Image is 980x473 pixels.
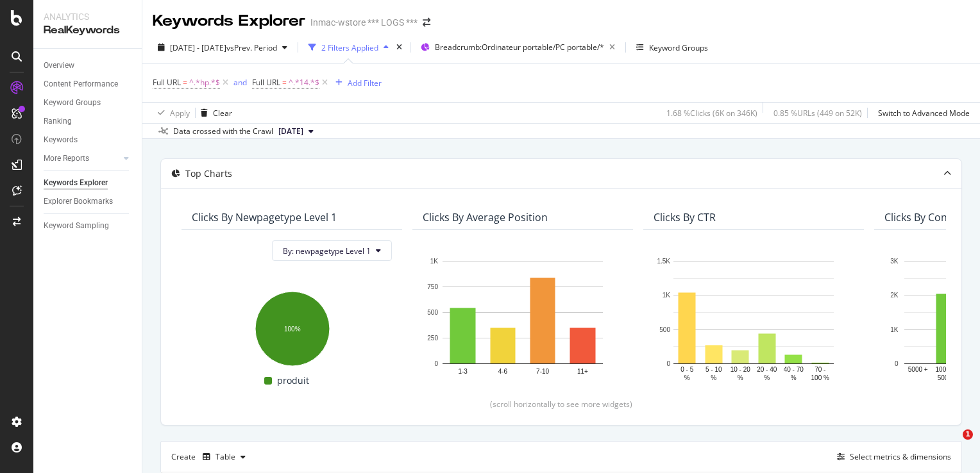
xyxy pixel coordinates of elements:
[170,42,226,53] span: [DATE] - [DATE]
[44,219,109,233] div: Keyword Sampling
[757,366,777,373] text: 20 - 40
[278,126,303,137] span: 2025 Jun. 17th
[430,258,439,265] text: 1K
[284,326,301,333] text: 100%
[811,374,829,381] text: 100 %
[764,374,770,381] text: %
[936,429,967,460] iframe: Intercom live chat
[684,374,690,381] text: %
[44,133,133,147] a: Keywords
[832,449,951,465] button: Select metrics & dimensions
[44,96,101,110] div: Keyword Groups
[577,368,588,375] text: 11+
[890,258,899,265] text: 3K
[282,77,287,88] span: =
[277,373,309,388] span: produit
[659,326,670,333] text: 500
[536,368,549,375] text: 7-10
[226,42,277,53] span: vs Prev. Period
[44,23,131,38] div: RealKeywords
[44,176,133,190] a: Keywords Explorer
[192,211,337,224] div: Clicks By newpagetype Level 1
[173,126,273,137] div: Data crossed with the Crawl
[303,37,394,58] button: 2 Filters Applied
[666,108,757,119] div: 1.68 % Clicks ( 6K on 346K )
[44,10,131,23] div: Analytics
[153,103,190,123] button: Apply
[435,42,604,53] span: Breadcrumb: Ordinateur portable/PC portable/*
[44,115,133,128] a: Ranking
[321,42,378,53] div: 2 Filters Applied
[44,152,120,165] a: More Reports
[196,103,232,123] button: Clear
[666,360,670,367] text: 0
[654,211,716,224] div: Clicks By CTR
[44,78,133,91] a: Content Performance
[458,368,468,375] text: 1-3
[963,429,973,440] span: 1
[171,447,251,467] div: Create
[890,292,899,299] text: 2K
[153,10,305,32] div: Keywords Explorer
[663,292,671,299] text: 1K
[233,77,247,88] div: and
[705,366,722,373] text: 5 - 10
[192,285,392,368] svg: A chart.
[283,245,371,256] span: By: newpagetype Level 1
[273,124,319,139] button: [DATE]
[423,254,623,383] svg: A chart.
[44,59,133,72] a: Overview
[631,37,713,58] button: Keyword Groups
[434,360,438,367] text: 0
[44,115,72,128] div: Ranking
[416,37,620,58] button: Breadcrumb:Ordinateur portable/PC portable/*
[427,283,438,290] text: 750
[44,195,133,208] a: Explorer Bookmarks
[815,366,825,373] text: 70 -
[895,360,899,367] text: 0
[711,374,716,381] text: %
[680,366,693,373] text: 0 - 5
[44,59,74,72] div: Overview
[423,18,430,27] div: arrow-right-arrow-left
[427,335,438,342] text: 250
[44,96,133,110] a: Keyword Groups
[44,152,89,165] div: More Reports
[731,366,751,373] text: 10 - 20
[850,451,951,462] div: Select metrics & dimensions
[773,108,862,119] div: 0.85 % URLs ( 449 on 52K )
[215,453,235,461] div: Table
[153,37,292,58] button: [DATE] - [DATE]vsPrev. Period
[170,108,190,119] div: Apply
[44,195,113,208] div: Explorer Bookmarks
[738,374,743,381] text: %
[213,108,232,119] div: Clear
[654,254,854,383] svg: A chart.
[44,133,78,147] div: Keywords
[330,75,382,90] button: Add Filter
[185,167,232,180] div: Top Charts
[44,176,108,190] div: Keywords Explorer
[44,78,118,91] div: Content Performance
[938,374,952,381] text: 5000
[878,108,970,119] div: Switch to Advanced Mode
[183,77,187,88] span: =
[791,374,797,381] text: %
[44,219,133,233] a: Keyword Sampling
[423,211,548,224] div: Clicks By Average Position
[394,41,405,54] div: times
[784,366,804,373] text: 40 - 70
[890,326,899,333] text: 1K
[198,447,251,467] button: Table
[348,78,382,88] div: Add Filter
[873,103,970,123] button: Switch to Advanced Mode
[427,309,438,316] text: 500
[272,240,392,261] button: By: newpagetype Level 1
[252,77,280,88] span: Full URL
[233,76,247,88] button: and
[153,77,181,88] span: Full URL
[176,399,946,410] div: (scroll horizontally to see more widgets)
